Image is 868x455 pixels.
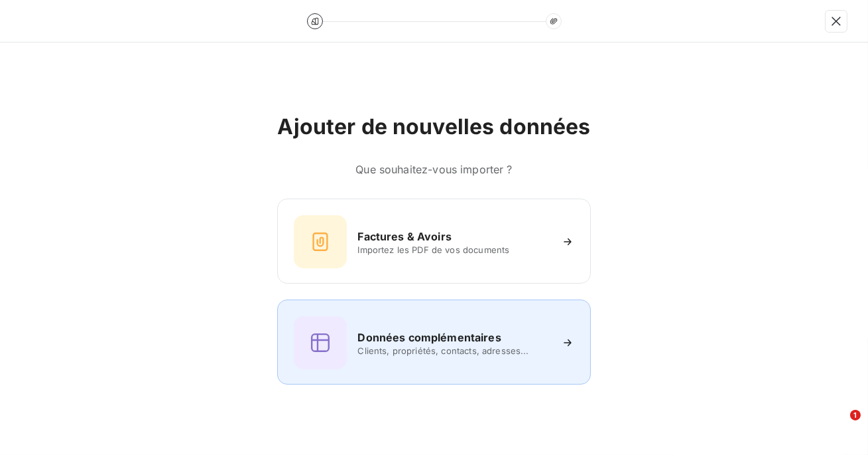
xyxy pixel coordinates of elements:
span: Importez les PDF de vos documents [357,244,550,255]
h6: Factures & Avoirs [357,228,452,244]
h6: Données complémentaires [357,329,501,345]
h2: Ajouter de nouvelles données [277,114,590,140]
h6: Que souhaitez-vous importer ? [277,161,590,177]
span: Clients, propriétés, contacts, adresses... [357,345,550,356]
iframe: Intercom live chat [823,410,855,442]
span: 1 [850,410,861,420]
